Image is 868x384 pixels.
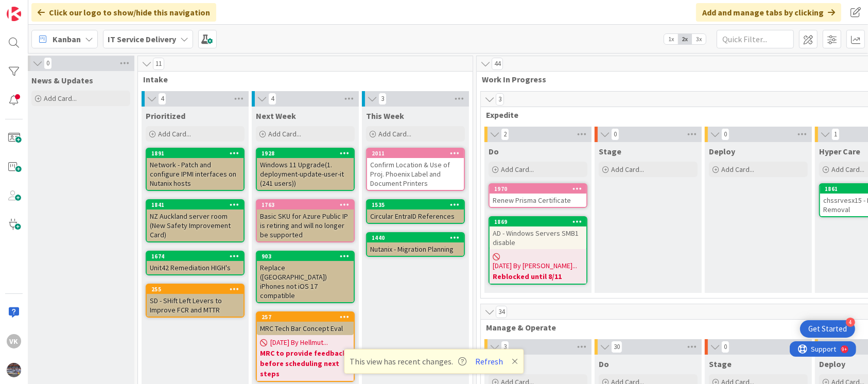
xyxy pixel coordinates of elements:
[143,74,460,84] span: Intake
[721,165,754,174] span: Add Card...
[490,184,586,207] div: 1970Renew Prisma Certificate
[664,34,678,44] span: 1x
[490,226,586,249] div: AD - Windows Servers SMB1 disable
[721,128,730,141] span: 0
[366,111,404,121] span: This Week
[147,294,244,317] div: SD - SHift Left Levers to Improve FCR and MTTR
[147,149,244,190] div: 1891Network - Patch and configure IPMI interfaces on Nutanix hosts
[262,253,354,260] div: 903
[372,150,464,157] div: 2011
[44,57,52,69] span: 0
[367,242,464,256] div: Nutanix - Migration Planning
[367,210,464,223] div: Circular EntraID References
[158,93,166,105] span: 4
[147,252,244,261] div: 1674
[350,355,467,368] span: This view has recent changes.
[52,4,57,12] div: 9+
[372,201,464,208] div: 1535
[366,232,465,257] a: 1440Nutanix - Migration Planning
[367,200,464,223] div: 1535Circular EntraID References
[146,111,185,121] span: Prioritized
[819,359,845,369] span: Deploy
[257,312,354,335] div: 257MRC Tech Bar Concept Eval
[257,149,354,158] div: 1928
[158,129,191,138] span: Add Card...
[490,217,586,226] div: 1869
[611,341,622,353] span: 30
[709,359,732,369] span: Stage
[367,149,464,190] div: 2011Confirm Location & Use of Proj. Phoenix Label and Document Printers
[678,34,692,44] span: 2x
[501,341,509,353] span: 3
[262,313,354,321] div: 257
[256,251,355,303] a: 903Replace ([GEOGRAPHIC_DATA]) iPhones not iOS 17 compatible
[819,146,860,156] span: Hyper Care
[367,158,464,190] div: Confirm Location & Use of Proj. Phoenix Label and Document Printers
[496,306,507,318] span: 34
[7,334,21,348] div: VK
[53,33,81,45] span: Kanban
[692,34,706,44] span: 3x
[367,200,464,210] div: 1535
[611,128,619,141] span: 0
[256,111,296,121] span: Next Week
[257,322,354,335] div: MRC Tech Bar Concept Eval
[378,129,411,138] span: Add Card...
[256,148,355,191] a: 1928Windows 11 Upgrade(1. deployment-update-user-it (241 users))
[257,149,354,190] div: 1928Windows 11 Upgrade(1. deployment-update-user-it (241 users))
[147,285,244,294] div: 255
[151,150,244,157] div: 1891
[709,146,735,156] span: Deploy
[599,359,609,369] span: Do
[257,261,354,302] div: Replace ([GEOGRAPHIC_DATA]) iPhones not iOS 17 compatible
[7,7,21,21] img: Visit kanbanzone.com
[262,201,354,208] div: 1763
[257,210,354,241] div: Basic SKU for Azure Public IP is retiring and will no longer be supported
[717,30,794,48] input: Quick Filter...
[721,341,730,353] span: 0
[108,34,176,44] b: IT Service Delivery
[256,311,355,382] a: 257MRC Tech Bar Concept Eval[DATE] By Hellmut...MRC to provide feedback before scheduling next steps
[489,183,587,208] a: 1970Renew Prisma Certificate
[366,148,465,191] a: 2011Confirm Location & Use of Proj. Phoenix Label and Document Printers
[372,234,464,241] div: 1440
[494,218,586,225] div: 1869
[31,75,93,85] span: News & Updates
[831,128,840,141] span: 1
[493,271,583,282] b: Reblocked until 8/11
[846,318,855,327] div: 4
[257,200,354,241] div: 1763Basic SKU for Azure Public IP is retiring and will no longer be supported
[146,251,245,275] a: 1674Unit42 Remediation HIGH's
[257,158,354,190] div: Windows 11 Upgrade(1. deployment-update-user-it (241 users))
[22,2,47,14] span: Support
[257,252,354,261] div: 903
[7,363,21,377] img: avatar
[472,355,507,368] button: Refresh
[147,200,244,210] div: 1841
[490,194,586,207] div: Renew Prisma Certificate
[501,128,509,141] span: 2
[151,201,244,208] div: 1841
[611,165,644,174] span: Add Card...
[146,199,245,242] a: 1841NZ Auckland server room (New Safety Improvement Card)
[147,149,244,158] div: 1891
[44,94,77,103] span: Add Card...
[501,165,534,174] span: Add Card...
[494,185,586,193] div: 1970
[146,148,245,191] a: 1891Network - Patch and configure IPMI interfaces on Nutanix hosts
[366,199,465,224] a: 1535Circular EntraID References
[147,285,244,317] div: 255SD - SHift Left Levers to Improve FCR and MTTR
[492,58,503,70] span: 44
[151,253,244,260] div: 1674
[257,252,354,302] div: 903Replace ([GEOGRAPHIC_DATA]) iPhones not iOS 17 compatible
[378,93,387,105] span: 3
[146,284,245,318] a: 255SD - SHift Left Levers to Improve FCR and MTTR
[262,150,354,157] div: 1928
[367,149,464,158] div: 2011
[489,216,587,285] a: 1869AD - Windows Servers SMB1 disable[DATE] By [PERSON_NAME]...Reblocked until 8/11
[257,312,354,322] div: 257
[367,233,464,242] div: 1440
[147,210,244,241] div: NZ Auckland server room (New Safety Improvement Card)
[256,199,355,242] a: 1763Basic SKU for Azure Public IP is retiring and will no longer be supported
[800,320,855,338] div: Open Get Started checklist, remaining modules: 4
